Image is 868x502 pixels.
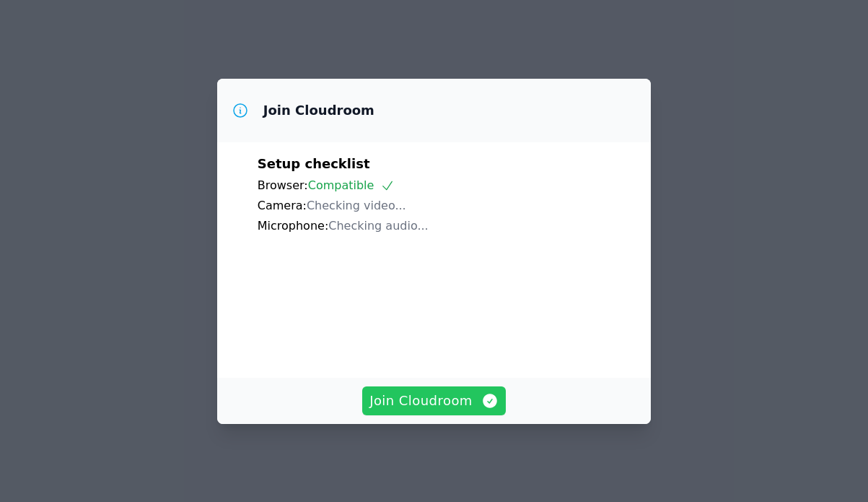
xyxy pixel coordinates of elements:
span: Camera: [258,199,307,212]
span: Compatible [308,178,395,192]
span: Join Cloudroom [369,391,499,411]
button: Join Cloudroom [362,386,506,415]
h3: Join Cloudroom [263,102,374,119]
span: Browser: [258,178,308,192]
span: Checking video... [307,199,406,212]
span: Microphone: [258,219,329,233]
span: Checking audio... [328,219,428,233]
span: Setup checklist [258,156,370,171]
